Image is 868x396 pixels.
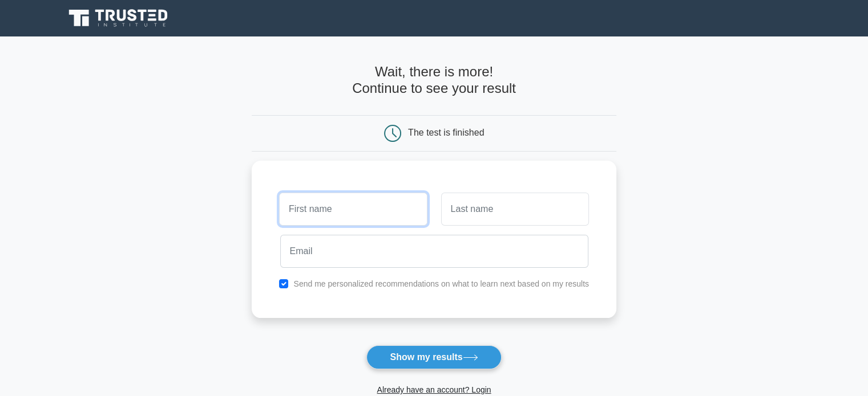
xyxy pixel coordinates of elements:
[279,193,427,226] input: First name
[377,385,491,394] a: Already have an account? Login
[280,235,588,268] input: Email
[366,345,501,369] button: Show my results
[252,64,616,97] h4: Wait, there is more! Continue to see your result
[408,128,484,137] div: The test is finished
[441,193,589,226] input: Last name
[293,279,589,288] label: Send me personalized recommendations on what to learn next based on my results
